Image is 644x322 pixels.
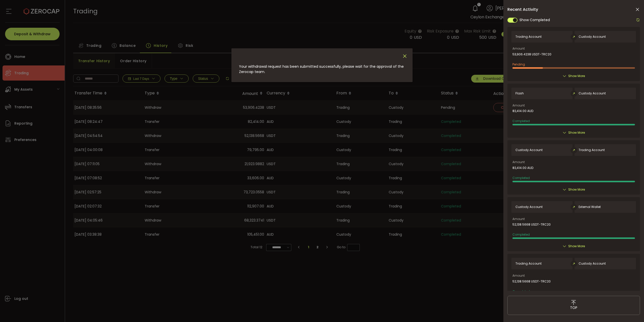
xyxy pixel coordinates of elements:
[402,53,408,59] button: Close
[579,148,605,152] span: Trading Account
[579,35,606,39] span: Custody Account
[512,166,533,170] span: 82,414.00 AUD
[568,130,585,135] span: Show More
[515,92,524,95] span: Flash
[515,262,542,265] span: Trading Account
[568,187,585,192] span: Show More
[568,244,585,249] span: Show More
[512,289,530,294] span: Completed
[579,92,606,95] span: Custody Account
[512,119,530,123] span: Completed
[507,8,538,12] span: Recent Activity
[519,17,550,23] span: Show Completed
[579,262,606,265] span: Custody Account
[515,35,542,39] span: Trading Account
[512,218,525,221] span: Amount
[512,280,551,283] span: 52,138.5668 USDT-TRC20
[512,62,525,66] span: Pending
[570,305,577,310] span: TOP
[512,176,530,180] span: Completed
[512,104,525,107] span: Amount
[512,47,525,50] span: Amount
[512,109,533,113] span: 82,414.00 AUD
[231,48,413,82] div: dialog
[512,53,551,56] span: 53,906.4238 USDT-TRC20
[619,298,644,322] iframe: Chat Widget
[239,64,404,74] span: Your withdrawal request has been submitted successfully, please wait for the approval of the Zero...
[515,148,543,152] span: Custody Account
[568,74,585,79] span: Show More
[512,223,551,226] span: 52,138.5668 USDT-TRC20
[579,205,601,209] span: External Wallet
[512,274,525,277] span: Amount
[512,232,530,237] span: Completed
[515,205,543,209] span: Custody Account
[512,161,525,164] span: Amount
